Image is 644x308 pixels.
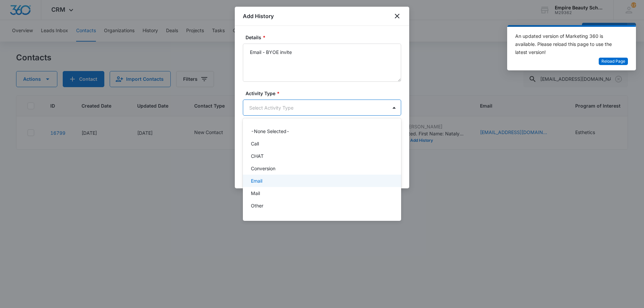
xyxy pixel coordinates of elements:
[251,202,263,209] p: Other
[601,58,625,65] span: Reload Page
[251,152,264,160] p: CHAT
[251,177,262,184] p: Email
[251,128,289,135] p: -None Selected-
[515,32,620,56] div: An updated version of Marketing 360 is available. Please reload this page to use the latest version!
[251,190,260,197] p: Mail
[251,140,259,147] p: Call
[251,214,260,222] p: P2P
[251,165,275,172] p: Conversion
